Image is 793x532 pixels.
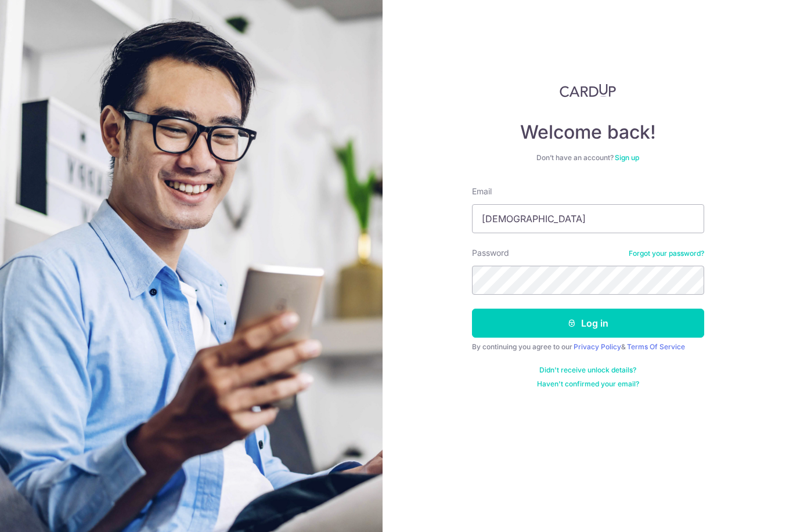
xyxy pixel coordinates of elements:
button: Log in [472,309,704,338]
a: Didn't receive unlock details? [539,365,636,375]
a: Privacy Policy [574,342,621,351]
label: Email [472,186,492,197]
input: Enter your Email [472,204,704,233]
img: CardUp Logo [560,84,617,97]
a: Sign up [615,153,639,162]
a: Haven't confirmed your email? [537,379,639,389]
h4: Welcome back! [472,121,704,144]
div: Don’t have an account? [472,153,704,162]
a: Terms Of Service [627,342,685,351]
label: Password [472,247,509,259]
a: Forgot your password? [629,249,704,258]
div: By continuing you agree to our & [472,342,704,352]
